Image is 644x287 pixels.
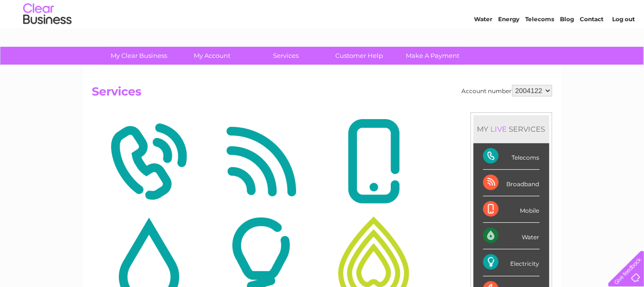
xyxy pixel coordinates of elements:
[483,223,540,249] div: Water
[483,143,540,170] div: Telecoms
[99,47,179,65] a: My Clear Business
[560,41,574,48] a: Blog
[483,170,540,196] div: Broadband
[23,25,72,55] img: logo.png
[207,115,315,208] img: Broadband
[474,41,492,48] a: Water
[483,249,540,276] div: Electricity
[612,41,635,48] a: Log out
[462,5,529,17] a: 0333 014 3131
[498,41,519,48] a: Energy
[2,5,459,47] div: Clear Business is a trading name of Verastar Limited (registered in [GEOGRAPHIC_DATA] No. 3667643...
[483,196,540,223] div: Mobile
[246,47,326,65] a: Services
[320,115,428,208] img: Mobile
[525,41,554,48] a: Telecoms
[92,85,552,103] h2: Services
[172,47,252,65] a: My Account
[473,115,549,143] div: MY SERVICES
[95,115,202,208] img: Telecoms
[489,124,509,134] div: LIVE
[462,85,552,96] div: Account number
[393,47,472,65] a: Make A Payment
[319,47,399,65] a: Customer Help
[580,41,603,48] a: Contact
